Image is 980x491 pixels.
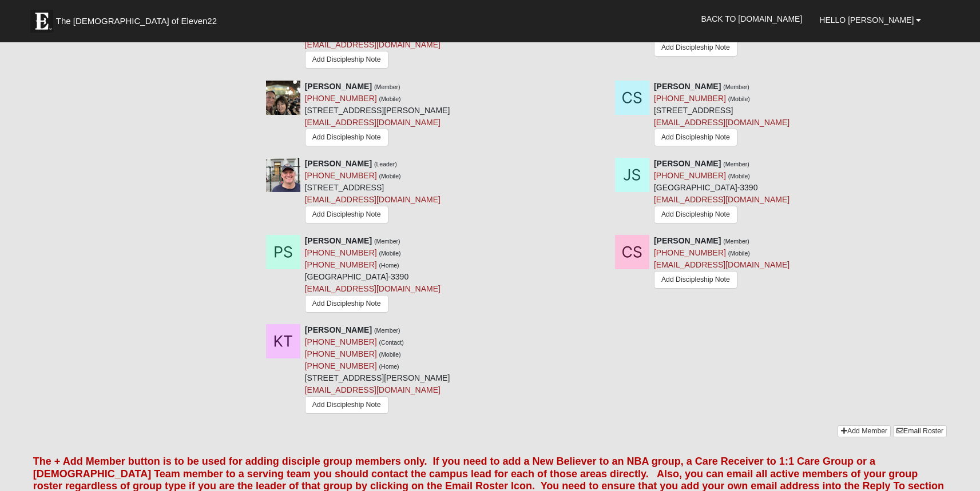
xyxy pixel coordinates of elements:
[305,396,388,414] a: Add Discipleship Note
[374,327,400,334] small: (Member)
[305,385,441,394] a: [EMAIL_ADDRESS][DOMAIN_NAME]
[30,10,53,33] img: Eleven22 logo
[654,195,789,204] a: [EMAIL_ADDRESS][DOMAIN_NAME]
[305,118,441,127] a: [EMAIL_ADDRESS][DOMAIN_NAME]
[305,236,372,245] strong: [PERSON_NAME]
[305,171,377,180] a: [PHONE_NUMBER]
[305,159,372,168] strong: [PERSON_NAME]
[305,361,377,370] a: [PHONE_NUMBER]
[305,51,388,69] a: Add Discipleship Note
[25,4,253,33] a: The [DEMOGRAPHIC_DATA] of Eleven22
[728,173,750,179] small: (Mobile)
[305,260,377,269] a: [PHONE_NUMBER]
[654,206,737,223] a: Add Discipleship Note
[374,161,397,167] small: (Leader)
[654,159,721,168] strong: [PERSON_NAME]
[305,235,441,316] div: [GEOGRAPHIC_DATA]-3390
[654,94,726,103] a: [PHONE_NUMBER]
[379,339,404,346] small: (Contact)
[723,238,749,245] small: (Member)
[305,295,388,313] a: Add Discipleship Note
[728,250,750,257] small: (Mobile)
[379,262,399,269] small: (Home)
[379,173,401,179] small: (Mobile)
[305,158,441,226] div: [STREET_ADDRESS]
[374,238,400,245] small: (Member)
[305,284,441,293] a: [EMAIL_ADDRESS][DOMAIN_NAME]
[305,195,441,204] a: [EMAIL_ADDRESS][DOMAIN_NAME]
[654,271,737,289] a: Add Discipleship Note
[654,236,721,245] strong: [PERSON_NAME]
[838,425,891,437] a: Add Member
[305,325,372,334] strong: [PERSON_NAME]
[723,83,749,90] small: (Member)
[379,250,401,257] small: (Mobile)
[305,82,372,91] strong: [PERSON_NAME]
[728,95,750,102] small: (Mobile)
[305,349,377,358] a: [PHONE_NUMBER]
[305,94,377,103] a: [PHONE_NUMBER]
[819,15,914,25] span: Hello [PERSON_NAME]
[654,171,726,180] a: [PHONE_NUMBER]
[654,129,737,146] a: Add Discipleship Note
[305,324,450,417] div: [STREET_ADDRESS][PERSON_NAME]
[811,6,930,34] a: Hello [PERSON_NAME]
[654,118,789,127] a: [EMAIL_ADDRESS][DOMAIN_NAME]
[654,39,737,57] a: Add Discipleship Note
[654,82,721,91] strong: [PERSON_NAME]
[305,81,450,149] div: [STREET_ADDRESS][PERSON_NAME]
[379,95,401,102] small: (Mobile)
[379,363,399,370] small: (Home)
[723,161,749,167] small: (Member)
[654,158,789,226] div: [GEOGRAPHIC_DATA]-3390
[379,351,401,358] small: (Mobile)
[305,129,388,146] a: Add Discipleship Note
[893,425,947,437] a: Email Roster
[56,15,217,27] span: The [DEMOGRAPHIC_DATA] of Eleven22
[305,206,388,223] a: Add Discipleship Note
[654,260,789,269] a: [EMAIL_ADDRESS][DOMAIN_NAME]
[305,40,441,49] a: [EMAIL_ADDRESS][DOMAIN_NAME]
[654,248,726,257] a: [PHONE_NUMBER]
[692,5,811,33] a: Back to [DOMAIN_NAME]
[305,337,377,346] a: [PHONE_NUMBER]
[654,81,789,149] div: [STREET_ADDRESS]
[305,248,377,257] a: [PHONE_NUMBER]
[374,83,400,90] small: (Member)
